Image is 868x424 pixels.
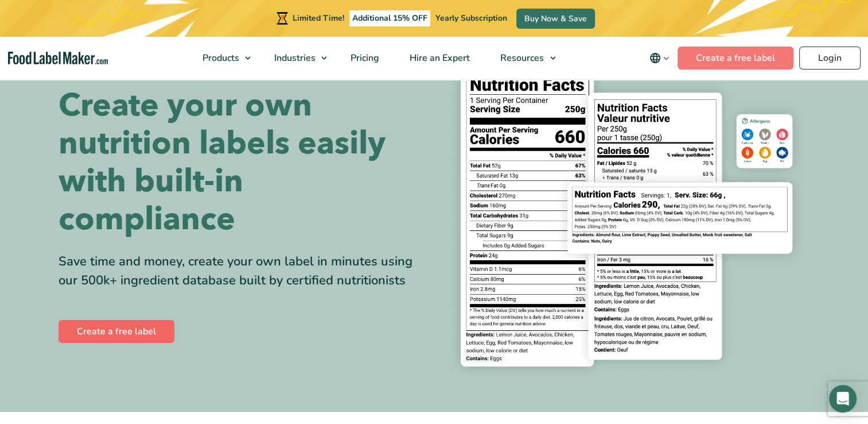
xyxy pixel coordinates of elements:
[799,47,861,70] a: Login
[336,37,392,79] a: Pricing
[347,52,380,64] span: Pricing
[485,37,561,79] a: Resources
[259,37,333,79] a: Industries
[516,9,595,29] a: Buy Now & Save
[293,13,344,24] span: Limited Time!
[406,52,471,64] span: Hire an Expert
[497,52,545,64] span: Resources
[829,385,857,413] div: Open Intercom Messenger
[188,37,256,79] a: Products
[199,52,240,64] span: Products
[59,252,426,290] div: Save time and money, create your own label in minutes using our 500k+ ingredient database built b...
[395,37,482,79] a: Hire an Expert
[349,10,430,26] span: Additional 15% OFF
[435,13,507,24] span: Yearly Subscription
[271,52,317,64] span: Industries
[678,47,793,70] a: Create a free label
[59,320,174,343] a: Create a free label
[59,87,426,238] h1: Create your own nutrition labels easily with built-in compliance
